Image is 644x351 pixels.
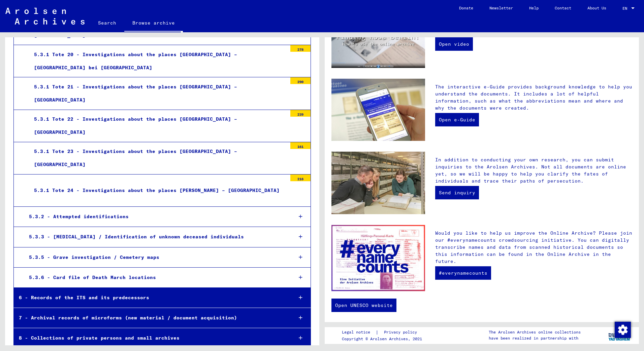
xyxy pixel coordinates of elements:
[290,77,311,84] div: 290
[435,37,473,51] a: Open video
[331,152,425,214] img: inquiries.jpg
[14,291,287,304] div: 6 - Records of the ITS and its predecessors
[435,113,479,126] a: Open e-Guide
[342,329,376,336] a: Legal notice
[342,336,425,342] p: Copyright © Arolsen Archives, 2021
[24,230,287,243] div: 5.3.3 - [MEDICAL_DATA] / Identification of unknown deceased individuals
[90,15,124,31] a: Search
[24,210,287,223] div: 5.3.2 - Attempted identifications
[435,186,479,199] a: Send inquiry
[29,145,287,171] div: 5.3.1 Tote 23 - Investigations about the places [GEOGRAPHIC_DATA] – [GEOGRAPHIC_DATA]
[615,322,631,338] img: Change consent
[607,327,632,344] img: yv_logo.png
[290,45,311,52] div: 278
[435,83,632,112] p: The interactive e-Guide provides background knowledge to help you understand the documents. It in...
[290,110,311,117] div: 239
[29,184,287,197] div: 5.3.1 Tote 24 - Investigations about the places [PERSON_NAME] – [GEOGRAPHIC_DATA]
[489,335,581,341] p: have been realized in partnership with
[435,230,632,265] p: Would you like to help us improve the Online Archive? Please join our #everynamecounts crowdsourc...
[5,8,85,25] img: Arolsen_neg.svg
[622,6,630,11] span: EN
[29,113,287,139] div: 5.3.1 Tote 22 - Investigations about the places [GEOGRAPHIC_DATA] – [GEOGRAPHIC_DATA]
[379,329,425,336] a: Privacy policy
[29,48,287,74] div: 5.3.1 Tote 20 - Investigations about the places [GEOGRAPHIC_DATA] – [GEOGRAPHIC_DATA] bei [GEOGRA...
[331,79,425,141] img: eguide.jpg
[24,251,287,264] div: 5.3.5 - Grave investigation / Cemetery maps
[331,299,396,312] a: Open UNESCO website
[435,266,491,280] a: #everynamecounts
[435,156,632,185] p: In addition to conducting your own research, you can submit inquiries to the Arolsen Archives. No...
[24,271,287,284] div: 5.3.6 - Card file of Death March locations
[331,225,425,291] img: enc.jpg
[290,174,311,181] div: 216
[29,80,287,107] div: 5.3.1 Tote 21 - Investigations about the places [GEOGRAPHIC_DATA] – [GEOGRAPHIC_DATA]
[331,17,425,68] img: video.jpg
[342,329,425,336] div: |
[290,142,311,149] div: 161
[14,331,287,345] div: 8 - Collections of private persons and small archives
[14,311,287,324] div: 7 - Archival records of microforms (new material / document acquisition)
[124,15,183,32] a: Browse archive
[614,321,631,338] div: Change consent
[489,329,581,335] p: The Arolsen Archives online collections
